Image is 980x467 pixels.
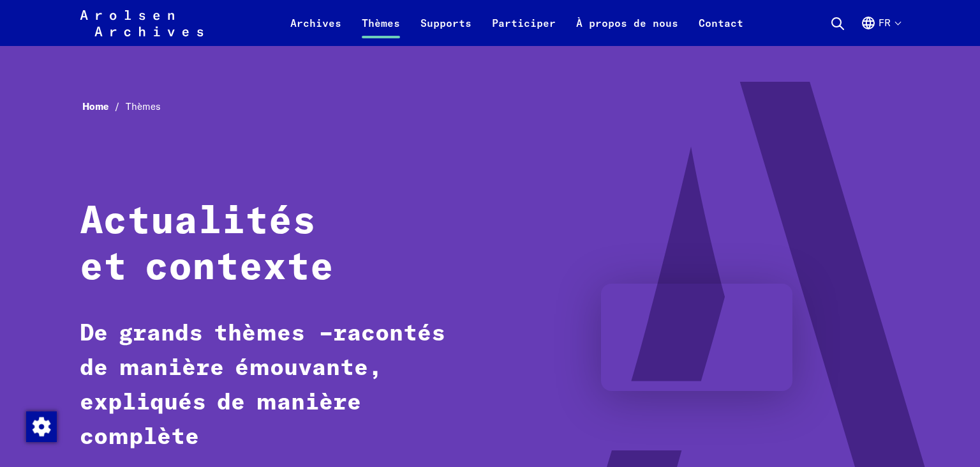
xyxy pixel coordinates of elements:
a: Contact [688,15,754,46]
a: Supports [410,15,482,46]
a: Home [82,100,126,112]
a: Archives [280,15,352,46]
strong: Actualités et contexte [80,203,334,287]
nav: Breadcrumb [80,97,900,117]
a: Participer [482,15,566,46]
p: De grands thèmes –racontés de manière émouvante, expliqués de manière complète [80,317,468,455]
span: Thèmes [126,100,161,112]
a: À propos de nous [566,15,688,46]
nav: Principal [280,8,754,38]
img: Modification du consentement [26,411,57,442]
a: Thèmes [352,15,410,46]
button: Français, sélection de la langue [861,15,900,46]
